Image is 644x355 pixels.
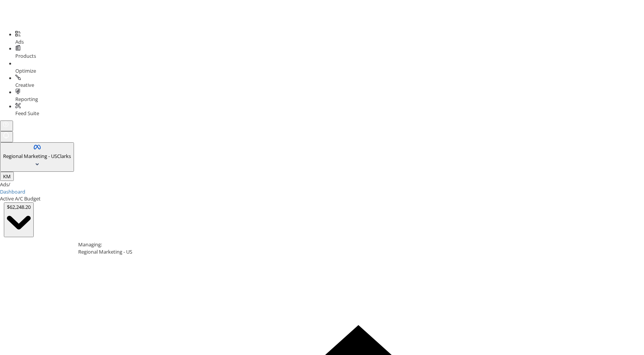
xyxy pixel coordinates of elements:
span: Optimize [15,67,36,74]
span: Reporting [15,96,38,103]
div: Managing: [78,241,639,248]
span: Regional Marketing - US [3,153,57,160]
div: $62,248.20 [7,204,31,211]
div: Regional Marketing - US [78,248,639,256]
span: Ads [15,38,24,45]
span: Clarks [57,153,71,160]
span: Products [15,52,36,59]
button: $62,248.20 [4,202,34,237]
span: / [8,181,10,188]
span: Feed Suite [15,110,39,117]
span: Creative [15,81,34,88]
span: KM [3,173,11,180]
